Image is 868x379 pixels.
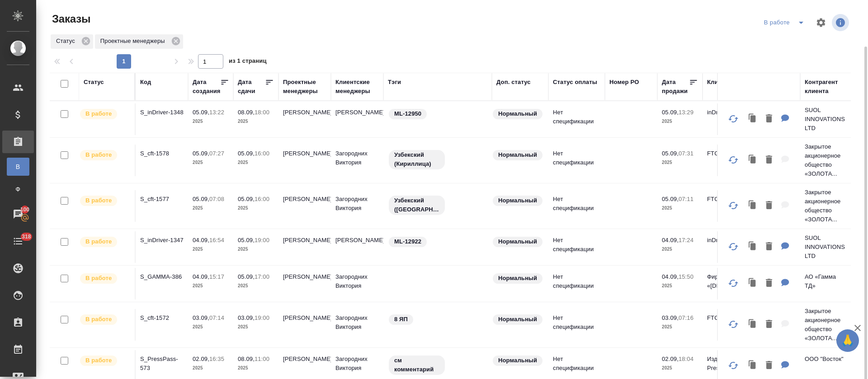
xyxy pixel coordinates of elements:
td: [PERSON_NAME] [278,145,331,176]
div: split button [762,15,810,30]
button: Обновить [722,272,744,294]
div: Клиентские менеджеры [335,78,379,96]
p: В работе [85,315,112,324]
p: Нормальный [498,109,537,118]
p: 17:24 [679,237,693,243]
p: 2025 [193,245,229,254]
a: Ф [7,180,29,198]
div: Клиент [707,78,728,87]
button: Клонировать [744,110,761,128]
p: S_cft-1577 [140,195,184,204]
p: Закрытое акционерное общество «ЗОЛОТА... [805,142,848,178]
button: Удалить [761,315,777,334]
p: 05.09, [662,109,679,116]
p: Узбекский ([GEOGRAPHIC_DATA]) [394,196,439,214]
p: Закрытое акционерное общество «ЗОЛОТА... [805,188,848,224]
p: АО «Гамма ТД» [805,272,848,290]
p: 2025 [238,245,274,254]
td: [PERSON_NAME] [278,190,331,222]
p: 02.09, [193,356,209,362]
span: 318 [16,232,37,241]
button: Удалить [761,197,777,215]
td: Загородних Виктория [331,309,383,341]
p: 15:17 [209,273,224,280]
p: 2025 [662,245,698,254]
div: Выставляет ПМ после принятия заказа от КМа [79,108,130,120]
div: Статус по умолчанию для стандартных заказов [492,313,544,326]
p: 07:16 [679,314,693,321]
button: Для КМ: https://indriver.atlassian.net/browse/ML-12922 [777,238,794,256]
p: 13:29 [679,109,693,116]
button: Клонировать [744,197,761,215]
div: Статус по умолчанию для стандартных заказов [492,149,544,161]
p: 16:00 [255,196,269,202]
div: Выставляет ПМ после принятия заказа от КМа [79,313,130,326]
p: FTC [707,149,750,158]
p: ML-12922 [394,237,421,246]
div: Тэги [388,78,401,87]
div: Выставляет ПМ после принятия заказа от КМа [79,195,130,207]
p: В работе [85,356,112,365]
td: [PERSON_NAME] [278,231,331,263]
td: Нет спецификации [548,145,605,176]
p: 11:00 [255,356,269,362]
p: В работе [85,150,112,159]
div: 8 ЯП [388,313,487,326]
button: Клонировать [744,274,761,293]
p: 05.09, [193,150,209,157]
p: 16:35 [209,356,224,362]
button: Удалить [761,356,777,375]
div: Выставляет ПМ после принятия заказа от КМа [79,272,130,285]
p: 16:54 [209,237,224,243]
p: 2025 [238,323,274,332]
p: Нормальный [498,274,537,283]
td: Нет спецификации [548,190,605,222]
p: inDriver [707,108,750,117]
p: 15:50 [679,273,693,280]
span: Настроить таблицу [810,12,832,33]
div: Статус по умолчанию для стандартных заказов [492,272,544,285]
p: FTC [707,195,750,204]
button: Обновить [722,355,744,376]
p: 05.09, [238,196,255,202]
p: 03.09, [662,314,679,321]
span: 100 [15,205,35,214]
p: 19:00 [255,314,269,321]
p: Издательство PressPass [707,355,750,373]
p: 03.09, [193,314,209,321]
p: 05.09, [662,196,679,202]
p: см комментарий [394,356,439,374]
p: Узбекский (Кириллица) [394,150,439,168]
div: Выставляет ПМ после принятия заказа от КМа [79,149,130,161]
a: В [7,158,29,176]
td: Нет спецификации [548,103,605,135]
p: В работе [85,196,112,205]
p: 18:00 [255,109,269,116]
div: Код [140,78,151,87]
p: Статус [56,37,78,46]
p: 07:11 [679,196,693,202]
p: Нормальный [498,150,537,159]
p: 2025 [238,364,274,373]
div: Статус по умолчанию для стандартных заказов [492,195,544,207]
p: Нормальный [498,196,537,205]
div: Проектные менеджеры [283,78,326,96]
button: Удалить [761,110,777,128]
div: Выставляет ПМ после принятия заказа от КМа [79,355,130,367]
div: Проектные менеджеры [95,34,183,49]
div: Дата создания [193,78,220,96]
p: 2025 [662,323,698,332]
p: 2025 [193,117,229,126]
p: 05.09, [193,109,209,116]
div: Статус [84,78,104,87]
p: SUOL INNOVATIONS LTD [805,106,848,133]
p: S_cft-1572 [140,313,184,323]
p: 13:22 [209,109,224,116]
div: Контрагент клиента [805,78,848,96]
p: SUOL INNOVATIONS LTD [805,234,848,261]
p: 2025 [193,364,229,373]
div: Статус по умолчанию для стандартных заказов [492,355,544,367]
button: Клонировать [744,151,761,169]
p: 2025 [238,204,274,213]
td: Нет спецификации [548,231,605,263]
